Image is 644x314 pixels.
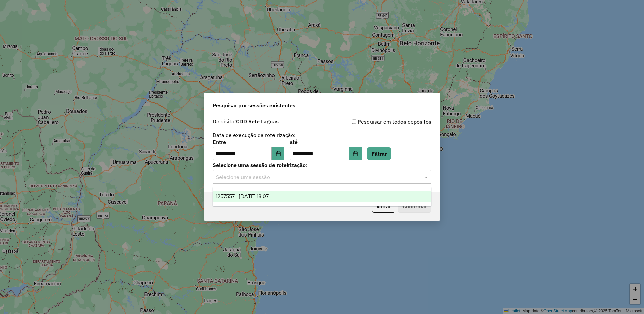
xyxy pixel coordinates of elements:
span: 1257557 - [DATE] 18:07 [216,193,269,199]
ng-dropdown-panel: Options list [213,187,431,206]
label: Selecione uma sessão de roteirização: [213,161,431,169]
button: Choose Date [349,147,362,160]
button: Choose Date [272,147,285,160]
label: Entre [213,138,284,146]
div: Pesquisar em todos depósitos [322,118,431,126]
label: Data de execução da roteirização: [213,131,296,139]
label: Depósito: [213,117,279,125]
span: Pesquisar por sessões existentes [213,101,295,109]
button: Filtrar [367,147,391,160]
button: Voltar [372,200,395,213]
strong: CDD Sete Lagoas [236,118,279,125]
label: até [290,138,361,146]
